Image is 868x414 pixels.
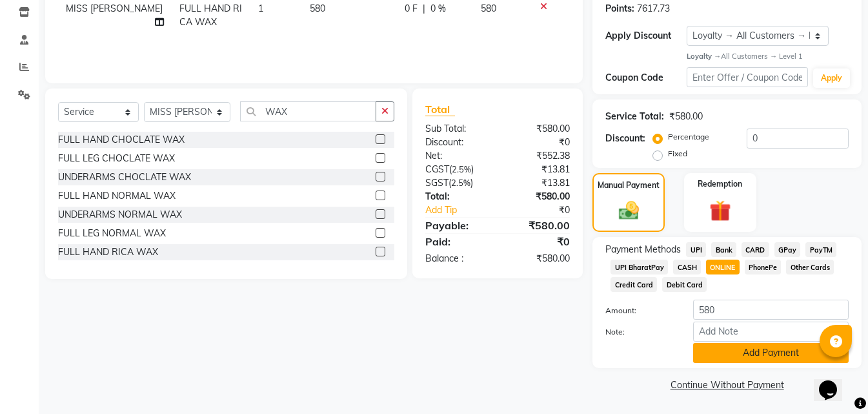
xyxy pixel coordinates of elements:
div: ₹580.00 [669,110,703,123]
span: UPI BharatPay [611,260,668,274]
div: Sub Total: [416,122,498,136]
a: Continue Without Payment [595,378,859,392]
div: ₹580.00 [498,218,580,233]
img: _cash.svg [612,199,645,222]
input: Amount [693,300,849,320]
div: Points: [605,2,634,16]
span: PhonePe [745,260,782,274]
label: Percentage [668,131,709,143]
span: Credit Card [611,277,657,292]
span: 1 [258,3,263,14]
span: GPay [774,242,801,257]
div: Coupon Code [605,71,687,85]
div: Discount: [416,136,498,149]
input: Add Note [693,322,849,342]
div: Paid: [416,234,498,249]
span: Payment Methods [605,243,681,256]
label: Note: [596,326,683,338]
span: | [423,2,425,16]
div: ₹13.81 [498,163,580,176]
span: Total [425,103,455,116]
button: Add Payment [693,343,849,363]
div: ₹0 [498,234,580,249]
span: MISS [PERSON_NAME] [66,3,163,14]
span: CARD [742,242,769,257]
label: Redemption [698,178,742,190]
div: ₹580.00 [498,122,580,136]
div: Total: [416,190,498,203]
span: 580 [310,3,325,14]
input: Enter Offer / Coupon Code [687,67,808,87]
span: 580 [481,3,496,14]
strong: Loyalty → [687,52,721,61]
div: ₹552.38 [498,149,580,163]
div: Payable: [416,218,498,233]
img: _gift.svg [703,198,738,224]
span: Bank [711,242,736,257]
div: Service Total: [605,110,664,123]
div: Balance : [416,252,498,265]
a: Add Tip [416,203,512,217]
div: Discount: [605,132,645,145]
label: Manual Payment [598,180,660,191]
span: Other Cards [786,260,834,274]
div: ₹0 [498,136,580,149]
div: ₹580.00 [498,190,580,203]
div: ₹580.00 [498,252,580,265]
input: Search or Scan [240,101,376,121]
span: FULL HAND RICA WAX [179,3,242,28]
span: CGST [425,163,449,175]
span: 2.5% [451,178,470,188]
div: ₹0 [511,203,580,217]
label: Fixed [668,148,687,160]
span: CASH [673,260,701,274]
div: ( ) [416,163,498,176]
div: Net: [416,149,498,163]
span: UPI [686,242,706,257]
div: FULL HAND RICA WAX [58,245,158,259]
span: 0 F [405,2,418,16]
div: All Customers → Level 1 [687,51,849,62]
div: FULL HAND NORMAL WAX [58,189,176,203]
div: Apply Discount [605,29,687,43]
div: ( ) [416,176,498,190]
span: 2.5% [452,164,471,174]
div: FULL HAND CHOCLATE WAX [58,133,185,147]
div: ₹13.81 [498,176,580,190]
div: UNDERARMS CHOCLATE WAX [58,171,191,184]
span: Debit Card [662,277,707,292]
div: FULL LEG NORMAL WAX [58,227,166,240]
span: 0 % [430,2,446,16]
div: UNDERARMS NORMAL WAX [58,208,182,222]
span: SGST [425,177,449,189]
button: Apply [813,68,850,88]
iframe: chat widget [814,362,855,401]
span: PayTM [805,242,836,257]
label: Amount: [596,305,683,316]
span: ONLINE [706,260,740,274]
div: FULL LEG CHOCLATE WAX [58,152,175,165]
div: 7617.73 [637,2,670,16]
